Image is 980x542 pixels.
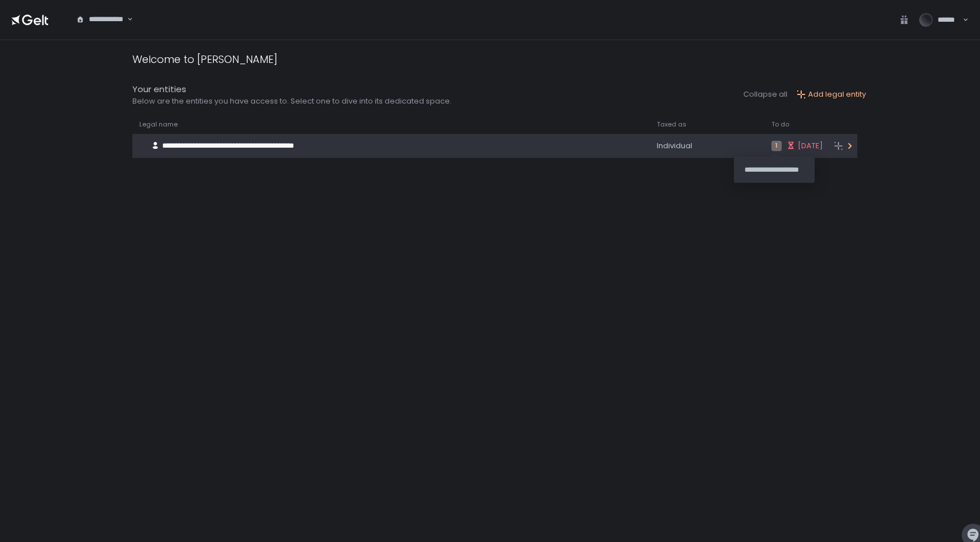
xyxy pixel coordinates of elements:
button: Add legal entity [797,89,866,100]
span: To do [771,120,789,129]
div: Below are the entities you have access to. Select one to dive into its dedicated space. [132,96,452,106]
span: Legal name [139,120,178,129]
button: Collapse all [743,89,787,100]
div: Individual [657,141,758,151]
span: 1 [771,141,782,151]
span: Taxed as [657,120,687,129]
span: [DATE] [798,141,823,151]
div: Your entities [132,83,452,96]
div: Search for option [69,7,133,31]
div: Welcome to [PERSON_NAME] [132,52,277,67]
